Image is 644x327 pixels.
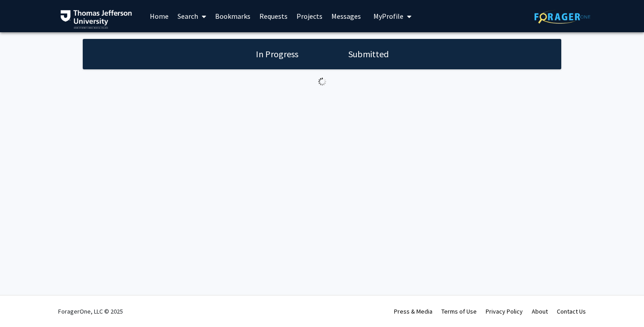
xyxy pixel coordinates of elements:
h1: Submitted [346,48,391,60]
a: Home [145,0,173,32]
a: Contact Us [557,307,586,315]
a: Press & Media [394,307,432,315]
a: About [532,307,548,315]
a: Requests [255,0,292,32]
h1: In Progress [253,48,301,60]
div: ForagerOne, LLC © 2025 [58,296,123,327]
a: Search [173,0,211,32]
img: Loading [314,74,330,89]
span: My Profile [373,12,403,21]
a: Projects [292,0,327,32]
a: Messages [327,0,365,32]
a: Privacy Policy [486,307,523,315]
img: ForagerOne Logo [534,10,590,24]
img: Thomas Jefferson University Logo [60,10,132,29]
a: Terms of Use [441,307,477,315]
a: Bookmarks [211,0,255,32]
iframe: Chat [7,287,38,320]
